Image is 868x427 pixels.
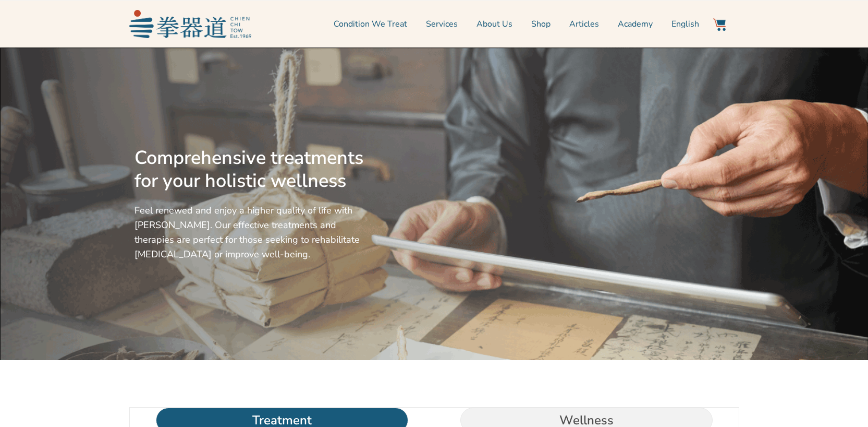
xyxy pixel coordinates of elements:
[334,11,407,37] a: Condition We Treat
[531,11,551,37] a: Shop
[256,11,700,37] nav: Menu
[476,11,512,37] a: About Us
[426,11,458,37] a: Services
[671,18,699,30] span: English
[713,18,726,31] img: Website Icon-03
[618,11,653,37] a: Academy
[135,147,368,193] h2: Comprehensive treatments for your holistic wellness
[569,11,599,37] a: Articles
[135,203,368,262] p: Feel renewed and enjoy a higher quality of life with [PERSON_NAME]. Our effective treatments and ...
[671,11,699,37] a: English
